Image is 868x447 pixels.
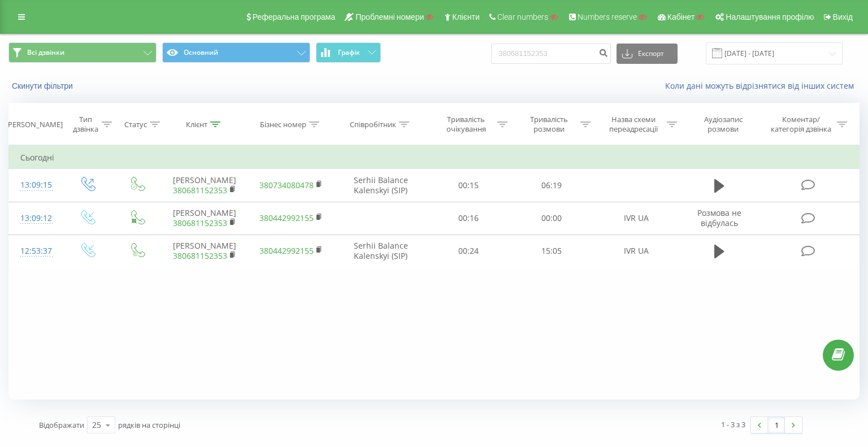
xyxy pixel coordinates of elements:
div: Тривалість розмови [520,115,578,134]
span: рядків на сторінці [118,420,180,430]
div: Аудіозапис розмови [690,115,757,134]
a: Коли дані можуть відрізнятися вiд інших систем [665,80,860,91]
td: 06:19 [510,169,593,202]
div: 12:53:37 [20,240,51,262]
td: Serhii Balance Kalenskyi (SIP) [334,235,427,267]
div: 1 - 3 з 3 [721,419,745,430]
span: Numbers reserve [578,12,637,21]
div: Клієнт [186,120,207,129]
span: Графік [338,49,360,57]
button: Скинути фільтри [8,81,79,91]
input: Пошук за номером [491,44,611,64]
td: 00:00 [510,202,593,235]
td: 00:15 [427,169,510,202]
span: Всі дзвінки [27,48,64,57]
a: 1 [768,417,785,433]
span: Клієнти [452,12,480,21]
div: [PERSON_NAME] [6,120,63,129]
span: Clear numbers [497,12,548,21]
span: Вихід [833,12,853,21]
span: Відображати [39,420,84,430]
div: Тривалість очікування [437,115,494,134]
button: Експорт [617,44,678,64]
a: 380442992155 [259,245,314,256]
div: Тип дзвінка [72,115,99,134]
span: Налаштування профілю [726,12,814,21]
div: 13:09:15 [20,174,51,196]
div: Бізнес номер [260,120,306,129]
td: [PERSON_NAME] [162,169,248,202]
td: 00:24 [427,235,510,267]
td: 00:16 [427,202,510,235]
div: 25 [92,419,101,431]
td: [PERSON_NAME] [162,235,248,267]
a: 380734080478 [259,180,314,190]
div: Статус [124,120,147,129]
span: Кабінет [667,12,695,21]
span: Проблемні номери [355,12,424,21]
button: Основний [162,42,310,63]
div: Назва схеми переадресації [604,115,664,134]
a: 380681152353 [173,218,227,228]
td: IVR UA [593,202,680,235]
td: IVR UA [593,235,680,267]
span: Розмова не відбулась [697,207,741,228]
button: Графік [316,42,381,63]
a: 380442992155 [259,212,314,223]
div: Коментар/категорія дзвінка [768,115,834,134]
div: 13:09:12 [20,207,51,229]
span: Реферальна програма [253,12,336,21]
td: 15:05 [510,235,593,267]
a: 380681152353 [173,250,227,261]
td: Сьогодні [9,146,860,169]
td: Serhii Balance Kalenskyi (SIP) [334,169,427,202]
a: 380681152353 [173,185,227,196]
button: Всі дзвінки [8,42,157,63]
td: [PERSON_NAME] [162,202,248,235]
div: Співробітник [350,120,396,129]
